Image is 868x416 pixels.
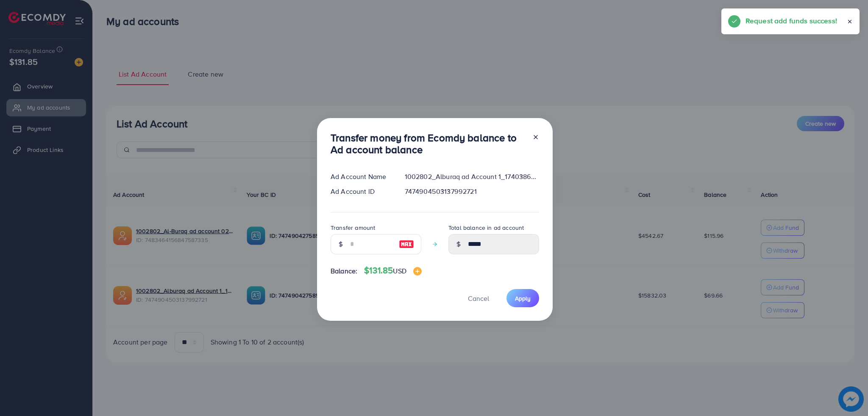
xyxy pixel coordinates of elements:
[457,289,500,307] button: Cancel
[324,187,398,196] div: Ad Account ID
[393,266,406,275] span: USD
[324,172,398,182] div: Ad Account Name
[399,239,414,249] img: image
[746,15,837,26] h5: Request add funds success!
[506,289,539,307] button: Apply
[331,266,357,276] span: Balance:
[364,265,422,276] h4: $131.85
[398,172,546,182] div: 1002802_Alburaq ad Account 1_1740386843243
[331,223,375,232] label: Transfer amount
[398,187,546,196] div: 7474904503137992721
[331,132,526,156] h3: Transfer money from Ecomdy balance to Ad account balance
[413,267,422,275] img: image
[448,223,524,232] label: Total balance in ad account
[515,294,531,303] span: Apply
[468,294,489,303] span: Cancel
